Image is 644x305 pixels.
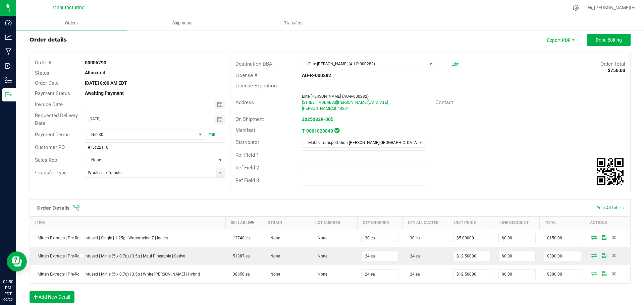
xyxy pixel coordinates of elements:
span: Ref Field 3 [235,177,259,183]
span: Transfers [275,20,312,26]
span: None [85,155,216,165]
iframe: Resource center [7,251,27,272]
span: None [267,236,280,240]
li: Export PDF [540,34,580,46]
input: 0 [362,233,398,243]
span: 38658 ea [229,272,250,277]
span: Save Order Detail [599,253,609,257]
span: MI [332,106,336,111]
span: Toggle calendar [215,100,225,109]
span: On Shipment [235,116,264,122]
strong: AU-R-000282 [302,73,331,78]
span: Shipments [163,20,202,26]
qrcode: 00005793 [597,158,624,185]
input: 0 [544,251,581,261]
span: Distributor [235,139,259,145]
span: [STREET_ADDRESS][PERSON_NAME][US_STATE] [302,100,388,105]
a: Transfers [238,16,349,30]
span: In Sync [334,127,339,134]
a: 20250829-005 [302,117,333,122]
span: 49201 [337,106,349,111]
span: 24 ea [407,254,420,258]
span: 13740 ea [229,236,250,240]
span: Hi, [PERSON_NAME]! [588,5,631,10]
input: 0 [544,270,581,279]
span: 30 ea [407,236,420,240]
inline-svg: Analytics [5,34,12,41]
span: [PERSON_NAME] [302,106,332,111]
span: License # [235,72,257,78]
input: 0 [499,270,535,279]
a: T-0001823848 [302,128,333,134]
inline-svg: Outbound [5,91,12,98]
span: Customer PO [35,144,65,150]
span: None [267,254,280,258]
span: Requested Delivery Date [35,112,78,126]
p: 09/25 [3,297,13,302]
span: , [331,106,332,111]
button: Done Editing [587,34,631,46]
input: 0 [453,251,490,261]
th: Qty Allocated [402,216,449,229]
inline-svg: Dashboard [5,19,12,26]
input: 0 [362,251,398,261]
span: Save Order Detail [599,235,609,239]
th: Qty Ordered [357,216,402,229]
span: Manifest [235,127,255,133]
span: Orders [56,20,87,26]
span: Toggle calendar [215,115,225,124]
span: Manufacturing [52,5,85,11]
strong: [DATE] 8:00 AM EDT [85,80,127,86]
span: License Expiration [235,83,277,89]
span: Mitten Extracts | Pre-Roll | Infused | Minis (5 x 0.7g) | 3.5g | Maui Pineapple | Sativa [34,254,185,258]
input: 0 [362,270,398,279]
inline-svg: Manufacturing [5,48,12,55]
th: Unit Price [449,216,494,229]
span: Address [235,99,254,105]
span: Contact [435,99,453,105]
span: Order Date [35,80,59,86]
th: Item [30,216,226,229]
span: None [314,254,327,258]
input: 0 [499,233,535,243]
span: Elite [PERSON_NAME] (AU-R-000282) [302,94,369,99]
input: 0 [544,233,581,243]
span: Delete Order Detail [609,272,619,276]
span: None [314,236,327,240]
a: Edit [451,62,459,67]
a: Shipments [127,16,238,30]
th: Strain [263,216,310,229]
span: Transfer Type [35,170,67,176]
span: Mitten Extracts | Pre-Roll | Infused | Single | 1.25g | Watermelon Z | Indica [34,236,168,240]
img: Scan me! [597,158,624,185]
strong: $750.00 [608,68,625,73]
span: Payment Status [35,90,70,96]
span: Ref Field 1 [235,152,259,158]
span: Sales Rep [35,157,57,163]
th: Line Discount [494,216,540,229]
span: Delete Order Detail [609,253,619,257]
strong: Awaiting Payment [85,90,124,96]
th: Total [540,216,585,229]
span: Delete Order Detail [609,235,619,239]
a: Edit [208,132,215,137]
button: Add New Detail [30,291,74,303]
inline-svg: Inbound [5,63,12,69]
span: Elite [PERSON_NAME] (AU-R-000282) [302,59,426,69]
span: Order # [35,60,51,66]
input: 0 [453,270,490,279]
th: Sellable [225,216,263,229]
a: Orders [16,16,127,30]
input: 0 [453,233,490,243]
h1: Order Details [37,205,69,211]
div: Order details [30,36,67,44]
span: None [314,272,327,277]
div: Manage settings [572,5,580,11]
span: Done Editing [596,37,622,43]
span: Invoice Date [35,101,63,107]
span: 24 ea [407,272,420,277]
span: Payment Terms [35,132,70,138]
